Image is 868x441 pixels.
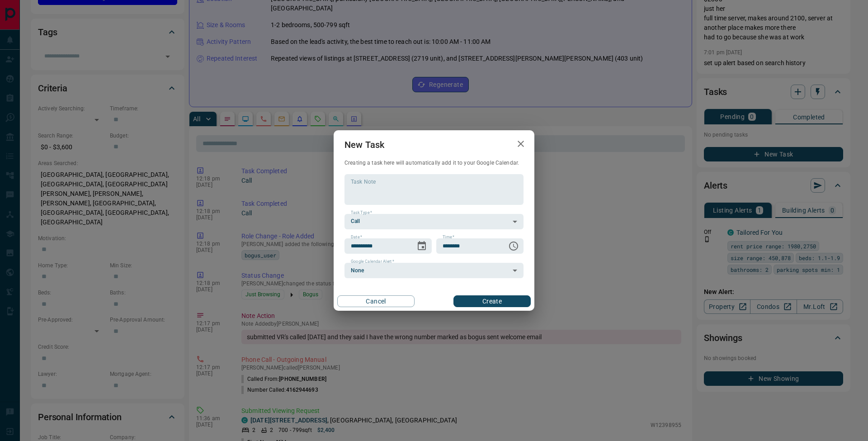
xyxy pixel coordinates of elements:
[413,237,431,255] button: Choose date, selected date is Sep 18, 2025
[334,130,395,159] h2: New Task
[344,159,524,167] p: Creating a task here will automatically add it to your Google Calendar.
[344,214,524,229] div: Call
[337,295,415,307] button: Cancel
[505,237,523,255] button: Choose time, selected time is 6:00 AM
[351,210,372,216] label: Task Type
[443,234,454,240] label: Time
[453,295,531,307] button: Create
[344,263,524,278] div: None
[351,259,394,265] label: Google Calendar Alert
[351,234,362,240] label: Date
